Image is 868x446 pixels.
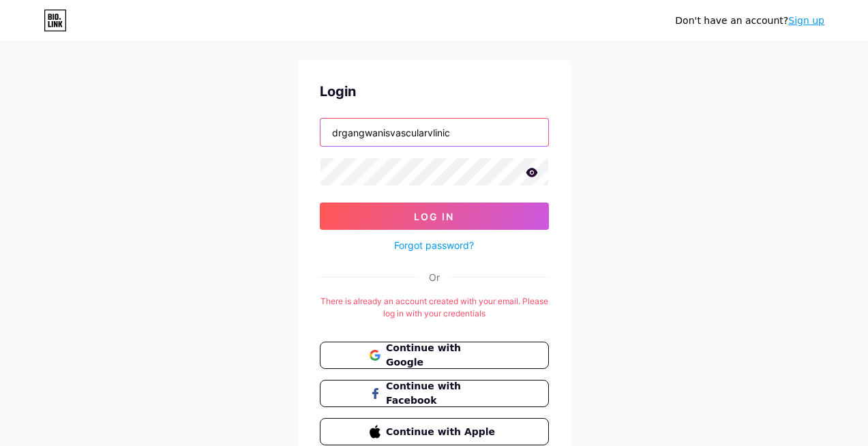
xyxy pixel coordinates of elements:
[429,270,440,284] div: Or
[788,15,824,26] a: Sign up
[320,203,549,230] button: Log In
[320,119,548,146] input: Username
[386,379,498,408] span: Continue with Facebook
[320,81,549,102] div: Login
[394,238,474,252] a: Forgot password?
[320,380,549,407] button: Continue with Facebook
[320,418,549,445] button: Continue with Apple
[414,211,454,222] span: Log In
[386,425,498,439] span: Continue with Apple
[320,342,549,369] button: Continue with Google
[675,14,824,28] div: Don't have an account?
[386,341,498,370] span: Continue with Google
[320,295,549,320] div: There is already an account created with your email. Please log in with your credentials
